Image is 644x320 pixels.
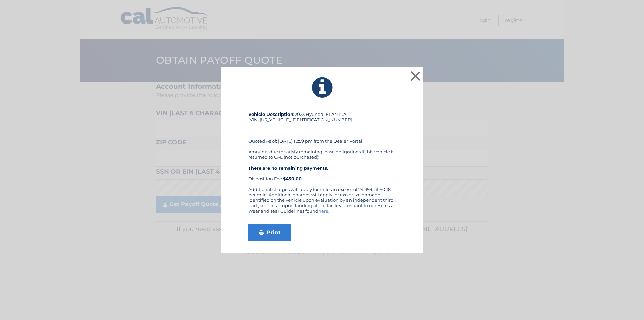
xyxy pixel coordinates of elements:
strong: $450.00 [283,176,302,181]
strong: Vehicle Description: [248,111,294,117]
div: Additional charges will apply for miles in excess of 24,399, at $0.18 per mile. Additional charge... [248,187,396,219]
strong: There are no remaining payments. [248,165,328,171]
a: Print [248,224,291,241]
button: × [409,69,422,83]
a: here [318,208,328,214]
div: Amounts due to satisfy remaining lease obligations if this vehicle is returned to CAL (not purcha... [248,149,396,181]
div: 2023 Hyundai ELANTRA (VIN: [US_VEHICLE_IDENTIFICATION_NUMBER]) Quoted As of: [DATE] 12:59 pm from... [248,111,396,187]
